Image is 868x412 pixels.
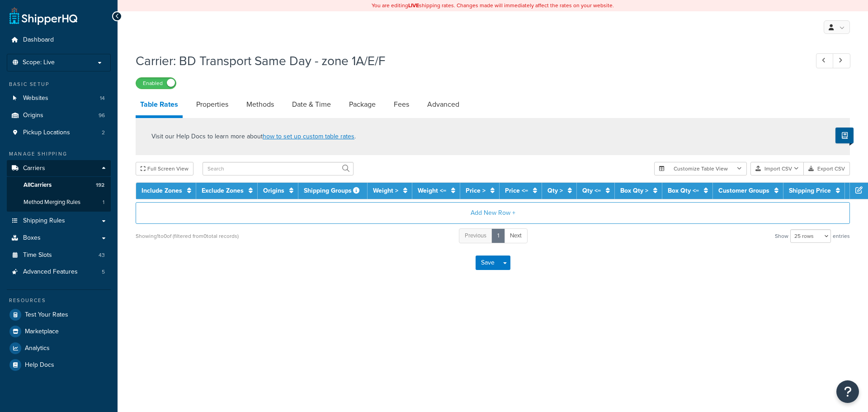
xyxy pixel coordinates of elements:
a: Box Qty <= [668,186,699,195]
a: Time Slots43 [7,247,111,264]
span: Analytics [25,345,50,352]
span: Carriers [23,165,45,172]
li: Advanced Features [7,264,111,280]
a: Origins [263,186,284,195]
span: Dashboard [23,36,54,44]
li: Method Merging Rules [7,194,111,211]
a: Include Zones [142,186,182,195]
a: Carriers [7,160,111,177]
label: Enabled [136,78,176,89]
button: Full Screen View [136,162,193,175]
div: Resources [7,297,111,304]
a: Methods [242,94,278,115]
button: Show Help Docs [835,128,854,143]
a: Table Rates [136,94,183,118]
th: Shipping Groups [298,183,368,199]
button: Customize Table View [654,162,747,175]
a: Analytics [7,340,111,356]
input: Search [203,162,354,175]
a: Next Record [833,53,850,68]
a: Shipping Price [789,186,831,195]
span: 2 [102,129,105,137]
li: Origins [7,107,111,124]
div: Showing 1 to 0 of (filtered from 0 total records) [136,230,239,242]
a: Price > [466,186,486,195]
a: Advanced Features5 [7,264,111,280]
span: Shipping Rules [23,217,65,225]
span: Previous [465,231,486,240]
b: LIVE [408,1,419,9]
a: Properties [192,94,233,115]
a: Weight > [373,186,398,195]
a: Next [504,228,528,243]
a: Shipping Rules [7,213,111,229]
span: Show [775,230,788,242]
li: Pickup Locations [7,124,111,141]
a: Previous Record [816,53,834,68]
a: Fees [389,94,414,115]
li: Time Slots [7,247,111,264]
span: 192 [96,181,104,189]
span: Test Your Rates [25,311,68,319]
a: Dashboard [7,32,111,48]
a: Customer Groups [718,186,769,195]
span: Pickup Locations [23,129,70,137]
span: Boxes [23,234,41,242]
a: Advanced [423,94,464,115]
button: Save [476,256,500,270]
span: Method Merging Rules [24,199,80,206]
p: Visit our Help Docs to learn more about . [151,132,356,142]
span: Origins [23,112,43,119]
span: All Carriers [24,181,52,189]
a: Test Your Rates [7,307,111,323]
a: Qty <= [582,186,601,195]
a: Boxes [7,230,111,246]
a: Weight <= [418,186,446,195]
span: 14 [100,95,105,102]
a: Origins96 [7,107,111,124]
a: AllCarriers192 [7,177,111,194]
a: Previous [459,228,492,243]
span: Websites [23,95,48,102]
button: Add New Row + [136,202,850,224]
span: Help Docs [25,361,54,369]
span: 5 [102,268,105,276]
a: Help Docs [7,357,111,373]
div: Basic Setup [7,81,111,88]
a: Exclude Zones [202,186,244,195]
span: Time Slots [23,251,52,259]
span: 1 [103,199,104,206]
div: Manage Shipping [7,150,111,158]
button: Import CSV [750,162,804,175]
span: Next [510,231,522,240]
a: Date & Time [288,94,335,115]
a: Pickup Locations2 [7,124,111,141]
a: Box Qty > [620,186,648,195]
span: Marketplace [25,328,59,336]
button: Open Resource Center [836,380,859,403]
h1: Carrier: BD Transport Same Day - zone 1A/E/F [136,52,799,70]
li: Websites [7,90,111,107]
button: Export CSV [804,162,850,175]
span: Scope: Live [23,59,55,66]
span: entries [833,230,850,242]
a: Price <= [505,186,528,195]
a: 1 [491,228,505,243]
a: Package [344,94,380,115]
a: Websites14 [7,90,111,107]
a: Marketplace [7,323,111,340]
a: Method Merging Rules1 [7,194,111,211]
li: Carriers [7,160,111,212]
span: 43 [99,251,105,259]
span: Advanced Features [23,268,78,276]
a: Qty > [547,186,563,195]
span: 96 [99,112,105,119]
a: how to set up custom table rates [263,132,354,141]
